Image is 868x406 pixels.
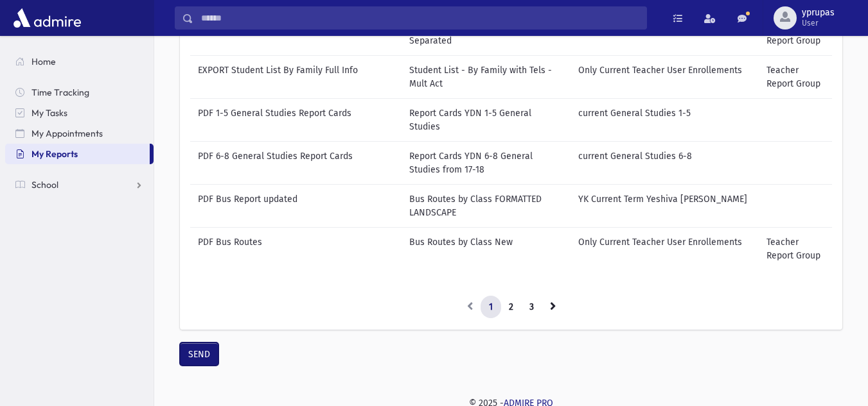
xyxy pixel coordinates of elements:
[31,148,78,160] span: My Reports
[571,184,759,227] td: YK Current Term Yeshiva [PERSON_NAME]
[402,141,571,184] td: Report Cards YDN 6-8 General Studies from 17-18
[31,87,89,98] span: Time Tracking
[402,184,571,227] td: Bus Routes by Class FORMATTED LANDSCAPE
[521,296,542,319] a: 3
[759,55,834,98] td: Teacher Report Group
[481,296,501,319] a: 1
[31,56,56,67] span: Home
[190,227,402,270] td: PDF Bus Routes
[190,141,402,184] td: PDF 6-8 General Studies Report Cards
[10,5,84,31] img: AdmirePro
[759,227,834,270] td: Teacher Report Group
[5,144,150,164] a: My Reports
[5,51,154,72] a: Home
[190,98,402,141] td: PDF 1-5 General Studies Report Cards
[180,343,218,366] button: SEND
[402,55,571,98] td: Student List - By Family with Tels - Mult Act
[571,141,759,184] td: current General Studies 6-8
[31,179,58,190] span: School
[571,98,759,141] td: current General Studies 1-5
[402,98,571,141] td: Report Cards YDN 1-5 General Studies
[571,227,759,270] td: Only Current Teacher User Enrollements
[5,103,154,123] a: My Tasks
[5,82,154,103] a: Time Tracking
[190,55,402,98] td: EXPORT Student List By Family Full Info
[5,123,154,144] a: My Appointments
[31,128,103,139] span: My Appointments
[802,8,835,18] span: yprupas
[31,107,67,119] span: My Tasks
[5,174,154,195] a: School
[500,296,522,319] a: 2
[802,18,835,28] span: User
[190,184,402,227] td: PDF Bus Report updated
[571,55,759,98] td: Only Current Teacher User Enrollements
[402,227,571,270] td: Bus Routes by Class New
[193,6,646,30] input: Search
